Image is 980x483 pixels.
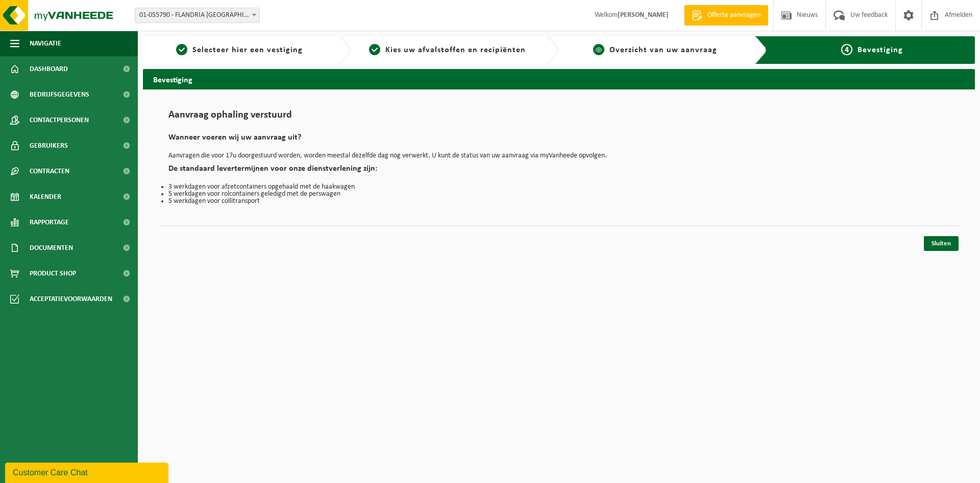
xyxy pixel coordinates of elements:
[168,133,949,147] h2: Wanneer voeren wij uw aanvraag uit?
[705,10,763,20] span: Offerte aanvragen
[385,46,526,54] span: Kies uw afvalstoffen en recipiënten
[176,44,187,55] span: 1
[168,183,949,191] li: 3 werkdagen voor afzetcontainers opgehaald met de haakwagen
[369,44,380,55] span: 2
[609,46,717,54] span: Overzicht van uw aanvraag
[564,44,747,56] a: 3Overzicht van uw aanvraag
[841,44,852,55] span: 4
[30,235,73,261] span: Documenten
[30,31,61,56] span: Navigatie
[168,110,949,126] h1: Aanvraag ophaling verstuurd
[593,44,604,55] span: 3
[30,133,68,158] span: Gebruikers
[30,158,69,184] span: Contracten
[857,46,903,54] span: Bevestiging
[924,236,959,251] a: Sluiten
[30,210,69,235] span: Rapportage
[168,191,949,198] li: 5 werkdagen voor rolcontainers geledigd met de perswagen
[135,8,259,22] span: 01-055790 - FLANDRIA NV - KRUISEM
[30,184,61,210] span: Kalender
[30,286,112,312] span: Acceptatievoorwaarden
[356,44,539,56] a: 2Kies uw afvalstoffen en recipiënten
[30,107,89,133] span: Contactpersonen
[618,11,669,19] strong: [PERSON_NAME]
[168,165,949,178] h2: De standaard levertermijnen voor onze dienstverlening zijn:
[30,82,89,107] span: Bedrijfsgegevens
[168,198,949,205] li: 5 werkdagen voor collitransport
[192,46,303,54] span: Selecteer hier een vestiging
[30,56,68,82] span: Dashboard
[30,261,76,286] span: Product Shop
[143,69,975,89] h2: Bevestiging
[135,8,260,23] span: 01-055790 - FLANDRIA NV - KRUISEM
[5,461,170,483] iframe: chat widget
[684,5,768,26] a: Offerte aanvragen
[148,44,331,56] a: 1Selecteer hier een vestiging
[168,152,949,159] p: Aanvragen die voor 17u doorgestuurd worden, worden meestal dezelfde dag nog verwerkt. U kunt de s...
